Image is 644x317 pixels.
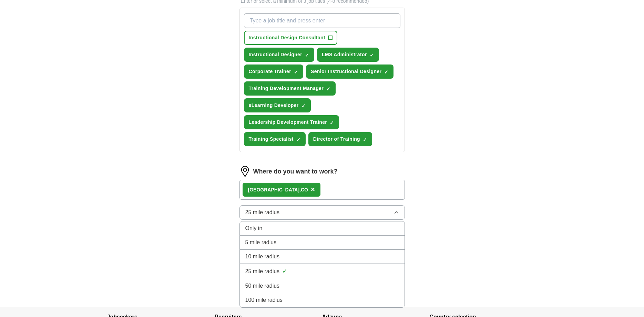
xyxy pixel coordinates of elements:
strong: [GEOGRAPHIC_DATA], [248,187,301,192]
button: Director of Training✓ [308,132,372,146]
span: ✓ [370,52,374,58]
span: ✓ [282,267,287,276]
span: ✓ [326,86,330,92]
span: 100 mile radius [245,296,283,304]
span: ✓ [363,137,367,142]
button: eLearning Developer✓ [244,98,311,112]
span: Leadership Development Trainer [249,119,327,126]
label: Where do you want to work? [253,167,338,176]
span: ✓ [301,103,306,109]
button: Corporate Trainer✓ [244,65,303,79]
span: 5 mile radius [245,238,277,247]
button: Training Development Manager✓ [244,81,336,96]
span: Training Specialist [249,136,294,143]
span: 25 mile radius [245,267,280,276]
span: Instructional Design Consultant [249,34,325,41]
div: CO [248,186,308,194]
span: LMS Administrator [322,51,367,58]
button: Senior Instructional Designer✓ [306,65,393,79]
button: Leadership Development Trainer✓ [244,115,339,129]
button: 25 mile radius [239,205,405,220]
span: 10 mile radius [245,252,280,261]
span: Corporate Trainer [249,68,291,75]
button: × [311,185,315,195]
span: 50 mile radius [245,282,280,290]
span: ✓ [330,120,334,126]
span: Only in [245,224,263,232]
span: ✓ [296,137,300,142]
button: Training Specialist✓ [244,132,306,146]
span: × [311,186,315,193]
span: ✓ [384,69,388,75]
span: 25 mile radius [245,208,280,217]
button: Instructional Design Consultant [244,31,337,45]
input: Type a job title and press enter [244,13,400,28]
button: LMS Administrator✓ [317,48,379,62]
span: ✓ [294,69,298,75]
span: Director of Training [313,136,360,143]
span: Training Development Manager [249,85,324,92]
img: location.png [239,166,251,177]
span: eLearning Developer [249,102,299,109]
span: Senior Instructional Designer [311,68,381,75]
span: Instructional Designer [249,51,303,58]
span: ✓ [305,52,309,58]
button: Instructional Designer✓ [244,48,315,62]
